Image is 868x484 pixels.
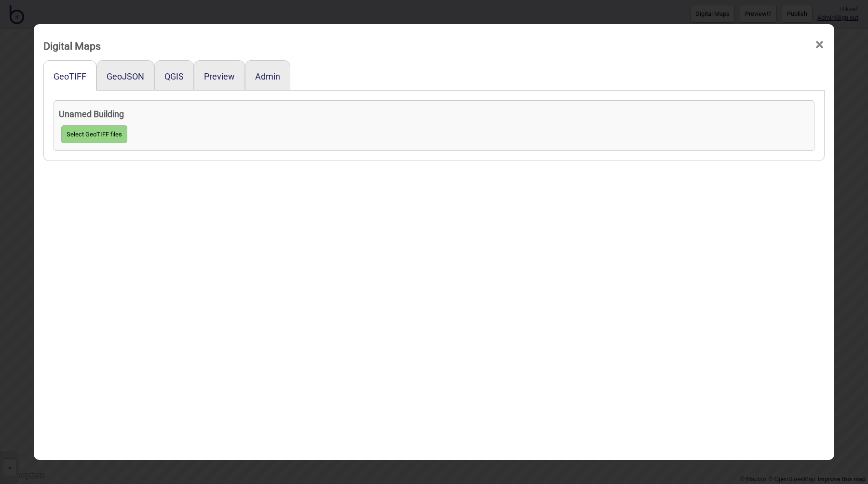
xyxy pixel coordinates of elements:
[107,71,144,81] button: GeoJSON
[61,125,127,143] button: Select GeoTIFF files
[164,71,184,81] button: QGIS
[59,106,809,123] h4: Unamed Building
[54,71,86,81] button: GeoTIFF
[255,71,280,81] button: Admin
[814,29,825,61] span: ×
[204,71,235,81] button: Preview
[43,36,101,56] div: Digital Maps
